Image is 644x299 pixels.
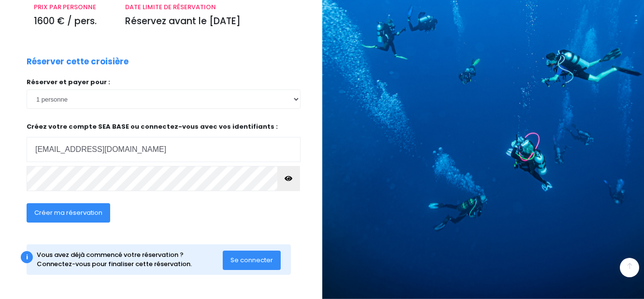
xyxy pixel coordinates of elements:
[223,255,281,264] a: Se connecter
[27,77,301,87] p: Réserver et payer pour :
[21,251,33,263] div: i
[223,251,281,270] button: Se connecter
[27,203,110,223] button: Créer ma réservation
[125,2,293,12] p: DATE LIMITE DE RÉSERVATION
[34,208,102,217] span: Créer ma réservation
[230,255,273,265] span: Se connecter
[34,15,111,29] p: 1600 € / pers.
[27,122,301,162] p: Créez votre compte SEA BASE ou connectez-vous avec vos identifiants :
[27,56,129,68] p: Réserver cette croisière
[34,2,111,12] p: PRIX PAR PERSONNE
[27,137,301,162] input: Adresse email
[125,15,293,29] p: Réservez avant le [DATE]
[37,250,223,269] div: Vous avez déjà commencé votre réservation ? Connectez-vous pour finaliser cette réservation.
